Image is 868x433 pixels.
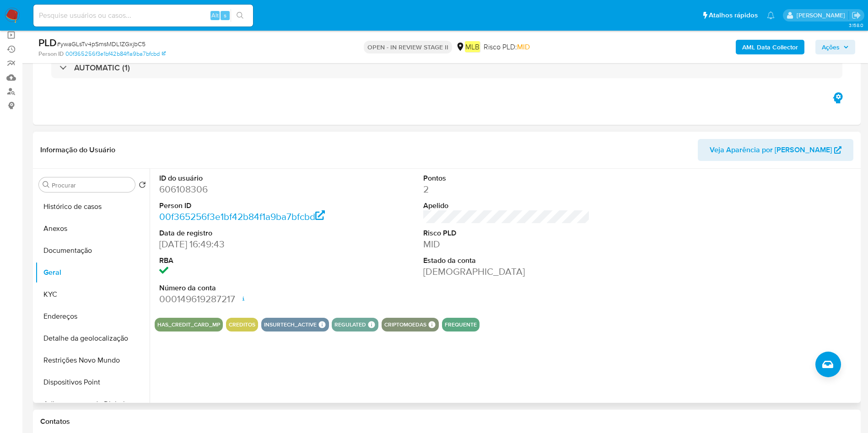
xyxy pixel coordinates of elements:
button: AML Data Collector [736,40,804,54]
button: Geral [35,262,150,283]
dt: Data de registro [159,228,326,238]
button: Restrições Novo Mundo [35,349,150,371]
button: Procurar [43,181,50,188]
button: Histórico de casos [35,196,150,218]
dt: Número da conta [159,283,326,293]
button: Veja Aparência por [PERSON_NAME] [698,139,853,161]
span: # ywaGLsTv4pSmsMDL1ZGxjbC5 [57,39,146,48]
dt: Estado da conta [423,256,590,266]
p: juliane.miranda@mercadolivre.com [797,11,848,20]
button: Anexos [35,218,150,240]
dd: [DATE] 16:49:43 [159,238,326,251]
button: Retornar ao pedido padrão [139,181,146,191]
b: AML Data Collector [742,40,798,54]
button: KYC [35,283,150,305]
dd: 2 [423,183,590,196]
dt: ID do usuário [159,173,326,183]
dt: RBA [159,256,326,266]
button: search-icon [231,9,249,22]
h1: Informação do Usuário [40,145,115,155]
dd: 000149619287217 [159,293,326,305]
em: MLB [465,41,480,52]
b: Person ID [38,50,64,58]
div: AUTOMATIC (1) [51,57,842,78]
span: 3.158.0 [849,21,863,29]
button: Dispositivos Point [35,371,150,393]
span: s [224,11,226,20]
button: Ações [815,40,855,54]
span: Atalhos rápidos [709,11,758,20]
dd: [DEMOGRAPHIC_DATA] [423,265,590,278]
dt: Person ID [159,201,326,211]
span: Veja Aparência por [PERSON_NAME] [710,139,832,161]
input: Pesquise usuários ou casos... [33,10,253,21]
button: Detalhe da geolocalização [35,327,150,349]
p: OPEN - IN REVIEW STAGE II [364,41,452,53]
h1: Contatos [40,417,853,426]
a: 00f365256f3e1bf42b84f1a9ba7bfcbd [65,50,166,58]
dt: Apelido [423,201,590,211]
button: Documentação [35,240,150,262]
a: Sair [852,11,861,20]
button: Endereços [35,305,150,327]
dd: 606108306 [159,183,326,196]
dt: Pontos [423,173,590,183]
h3: AUTOMATIC (1) [74,63,130,73]
dt: Risco PLD [423,228,590,238]
span: MID [517,42,530,52]
a: 00f365256f3e1bf42b84f1a9ba7bfcbd [159,210,325,223]
span: Alt [211,11,219,20]
a: Notificações [767,11,775,19]
dd: MID [423,238,590,251]
input: Procurar [52,181,131,189]
button: Adiantamentos de Dinheiro [35,393,150,415]
b: PLD [38,35,57,50]
span: Ações [822,40,840,54]
span: Risco PLD: [484,42,530,52]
